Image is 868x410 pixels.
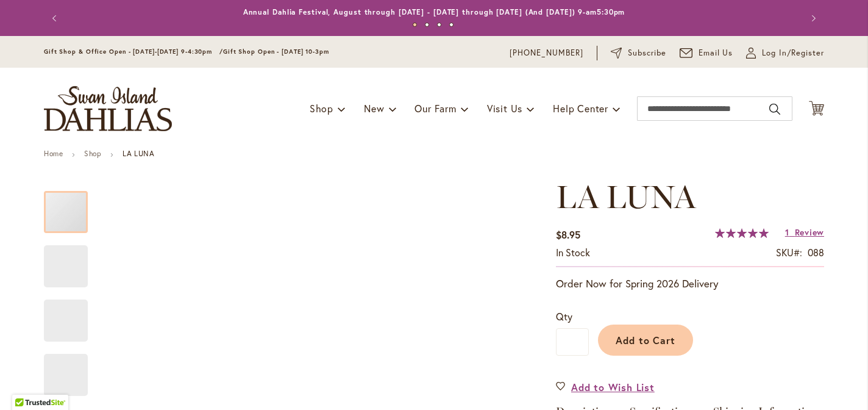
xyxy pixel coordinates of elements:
[553,102,608,115] span: Help Center
[776,246,802,259] strong: SKU
[800,6,824,31] button: Next
[413,23,417,27] button: 1 of 4
[556,276,824,291] p: Order Now for Spring 2026 Delivery
[44,179,100,233] div: La Luna
[44,342,88,396] div: La Luna
[364,102,384,115] span: New
[598,325,693,356] button: Add to Cart
[571,380,655,394] span: Add to Wish List
[556,246,590,260] div: Availability
[715,228,769,238] div: 100%
[628,47,666,59] span: Subscribe
[510,47,583,59] a: [PHONE_NUMBER]
[556,228,580,241] span: $8.95
[425,23,429,27] button: 2 of 4
[785,226,789,238] span: 1
[611,47,666,59] a: Subscribe
[437,23,441,27] button: 3 of 4
[746,47,824,59] a: Log In/Register
[487,102,522,115] span: Visit Us
[762,47,824,59] span: Log In/Register
[243,7,625,16] a: Annual Dahlia Festival, August through [DATE] - [DATE] through [DATE] (And [DATE]) 9-am5:30pm
[795,226,824,238] span: Review
[699,47,733,59] span: Email Us
[310,102,333,115] span: Shop
[556,380,655,394] a: Add to Wish List
[616,334,676,347] span: Add to Cart
[556,178,695,216] span: LA LUNA
[680,47,733,59] a: Email Us
[223,48,329,56] span: Gift Shop Open - [DATE] 10-3pm
[123,149,154,158] strong: LA LUNA
[44,149,63,158] a: Home
[785,226,824,238] a: 1 Review
[556,246,590,259] span: In stock
[84,149,101,158] a: Shop
[556,310,572,323] span: Qty
[44,86,172,131] a: store logo
[44,48,223,56] span: Gift Shop & Office Open - [DATE]-[DATE] 9-4:30pm /
[44,233,100,287] div: La Luna
[808,246,824,260] div: 088
[44,6,68,31] button: Previous
[414,102,456,115] span: Our Farm
[449,23,454,27] button: 4 of 4
[44,287,100,342] div: La Luna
